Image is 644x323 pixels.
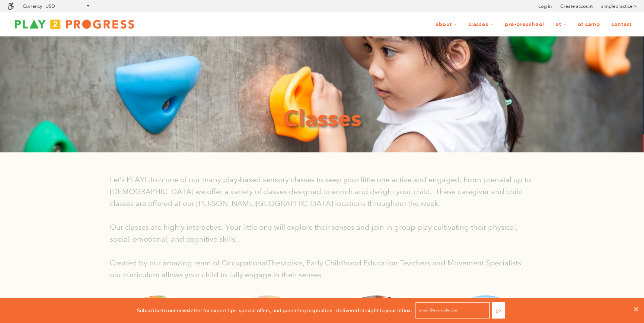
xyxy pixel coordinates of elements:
[463,17,498,32] a: Classes
[606,17,637,32] a: Contact
[573,17,605,32] a: OT Camp
[110,221,534,245] p: Our classes are highly interactive. Your little one will explore their senses and join in group p...
[7,17,141,32] img: Play2Progress logo
[415,302,490,319] input: email@example.com
[23,3,42,9] label: Currency
[560,3,593,10] a: Create account
[500,17,549,32] a: Pre-Preschool
[431,17,462,32] a: About
[137,306,412,314] p: Subscribe to our newsletter for expert tips, special offers, and parenting inspiration - delivere...
[110,174,534,209] p: Let’s PLAY! Join one of our many play-based sensory classes to keep your little one active and en...
[551,17,571,32] a: OT
[492,302,505,319] button: Go
[110,257,534,281] p: Created by our amazing team of OccupationalTherapists, Early Childhood Education Teachers and Mov...
[601,3,637,10] a: simplepractice >
[538,3,552,10] a: Log in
